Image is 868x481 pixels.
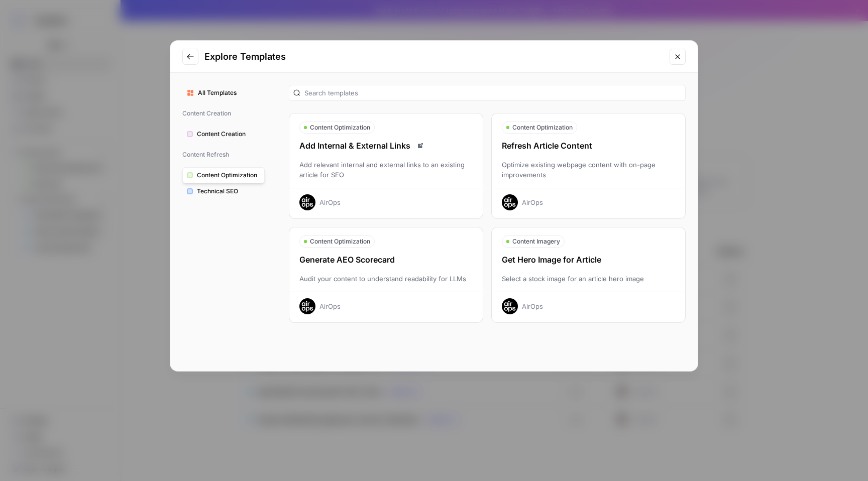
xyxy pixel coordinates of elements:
span: Content Imagery [512,237,560,246]
button: Content Optimization [182,167,265,183]
div: Add relevant internal and external links to an existing article for SEO [289,160,483,180]
span: Content Creation [182,105,265,122]
button: Content OptimizationRefresh Article ContentOptimize existing webpage content with on-page improve... [491,113,686,219]
div: Audit your content to understand readability for LLMs [289,274,483,284]
button: All Templates [182,85,265,101]
button: Technical SEO [182,183,265,199]
div: AirOps [522,197,543,207]
span: Content Refresh [182,146,265,163]
button: Close modal [670,49,686,65]
span: All Templates [198,88,260,97]
button: Go to previous step [182,49,198,65]
button: Content ImageryGet Hero Image for ArticleSelect a stock image for an article hero imageAirOps [491,227,686,323]
div: Get Hero Image for Article [492,254,685,266]
button: Content OptimizationGenerate AEO ScorecardAudit your content to understand readability for LLMsAi... [289,227,483,323]
span: Content Optimization [310,237,370,246]
div: AirOps [319,197,341,207]
div: Generate AEO Scorecard [289,254,483,266]
div: Add Internal & External Links [289,140,483,152]
button: Content Creation [182,126,265,142]
div: Refresh Article Content [492,140,685,152]
button: Content OptimizationAdd Internal & External LinksRead docsAdd relevant internal and external link... [289,113,483,219]
input: Search templates [304,88,681,98]
span: Content Optimization [197,171,260,180]
div: AirOps [319,301,341,311]
span: Content Optimization [512,123,573,132]
span: Technical SEO [197,187,260,196]
div: Optimize existing webpage content with on-page improvements [492,160,685,180]
span: Content Creation [197,130,260,139]
a: Read docs [414,140,426,152]
div: AirOps [522,301,543,311]
span: Content Optimization [310,123,370,132]
div: Select a stock image for an article hero image [492,274,685,284]
h2: Explore Templates [204,50,664,64]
